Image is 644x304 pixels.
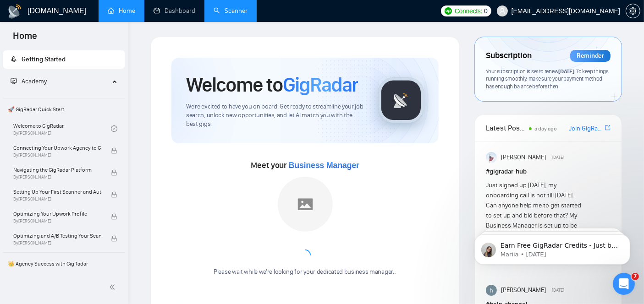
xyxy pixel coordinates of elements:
span: Home [6,29,44,49]
span: Getting Started [22,55,66,63]
a: setting [626,7,640,15]
span: setting [626,7,640,15]
span: check-circle [111,125,117,132]
div: Reminder [570,50,611,62]
span: Academy [11,77,47,85]
span: Academy [22,77,47,85]
span: By [PERSON_NAME] [13,196,101,202]
span: lock [111,147,117,154]
img: logo [7,4,22,19]
iframe: Intercom notifications message [461,215,644,279]
span: [PERSON_NAME] [501,152,546,163]
span: Connecting Your Upwork Agency to GigRadar [13,143,101,152]
span: fund-projection-screen [11,78,17,84]
span: double-left [109,282,118,292]
span: By [PERSON_NAME] [13,218,101,224]
span: Subscription [486,48,531,64]
img: haider ali [486,285,497,296]
span: We're excited to have you on board. Get ready to streamline your job search, unlock new opportuni... [186,103,363,129]
span: Setting Up Your First Scanner and Auto-Bidder [13,187,101,196]
span: loading [297,248,313,263]
a: homeHome [108,7,135,15]
span: user [499,8,506,14]
span: rocket [11,56,17,62]
img: Anisuzzaman Khan [486,152,497,163]
span: [DATE] [558,68,574,75]
a: Welcome to GigRadarBy[PERSON_NAME] [13,119,111,139]
span: Your subscription is set to renew . To keep things running smoothly, make sure your payment metho... [486,68,609,90]
span: Optimizing Your Upwork Profile [13,209,101,218]
span: Business Manager [289,161,359,170]
span: lock [111,235,117,242]
img: upwork-logo.png [445,7,452,15]
span: By [PERSON_NAME] [13,174,101,180]
span: Latest Posts from the GigRadar Community [486,122,526,134]
span: 7 [632,273,639,280]
span: export [605,124,611,131]
button: setting [626,4,640,18]
span: By [PERSON_NAME] [13,152,101,158]
a: dashboardDashboard [154,7,195,15]
span: [PERSON_NAME] [501,285,546,295]
a: Join GigRadar Slack Community [569,124,603,134]
span: Optimizing and A/B Testing Your Scanner for Better Results [13,231,101,240]
span: 0 [484,6,488,16]
h1: Welcome to [186,72,358,97]
span: Connects: [455,6,482,16]
span: 👑 Agency Success with GigRadar [4,255,124,273]
span: a day ago [534,125,557,132]
span: lock [111,191,117,198]
span: By [PERSON_NAME] [13,240,101,246]
span: Navigating the GigRadar Platform [13,165,101,174]
a: searchScanner [214,7,248,15]
a: export [605,124,611,132]
img: gigradar-logo.png [378,77,424,123]
div: Please wait while we're looking for your dedicated business manager... [208,268,402,277]
span: lock [111,213,117,220]
img: placeholder.png [278,177,333,232]
span: Meet your [251,160,359,170]
span: [DATE] [552,286,564,294]
li: Getting Started [3,50,125,69]
span: lock [111,169,117,176]
span: [DATE] [552,153,564,162]
div: Just signed up [DATE], my onboarding call is not till [DATE]. Can anyone help me to get started t... [486,180,585,241]
span: 🚀 GigRadar Quick Start [4,100,124,119]
span: GigRadar [283,72,358,97]
h1: # gigradar-hub [486,167,611,177]
iframe: Intercom live chat [613,273,635,295]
